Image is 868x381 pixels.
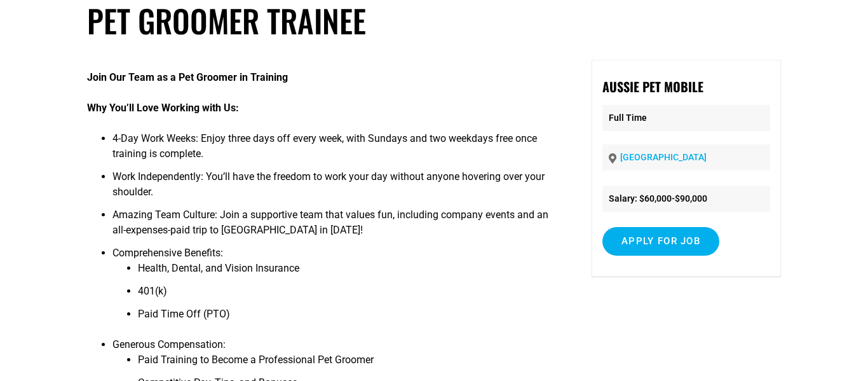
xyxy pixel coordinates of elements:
[87,102,239,114] strong: Why You’ll Love Working with Us:
[138,284,557,307] li: 401(k)
[602,105,770,131] p: Full Time
[620,152,707,162] a: [GEOGRAPHIC_DATA]
[87,71,288,83] strong: Join Our Team as a Pet Groomer in Training
[138,307,557,329] li: Paid Time Off (PTO)
[112,131,557,169] li: 4-Day Work Weeks: Enjoy three days off every week, with Sundays and two weekdays free once traini...
[112,246,557,337] li: Comprehensive Benefits:
[138,261,557,284] li: Health, Dental, and Vision Insurance
[602,77,703,96] strong: Aussie Pet Mobile
[87,2,782,39] h1: Pet Groomer Trainee
[602,186,770,212] li: Salary: $60,000-$90,000
[602,227,719,256] input: Apply for job
[112,169,557,207] li: Work Independently: You’ll have the freedom to work your day without anyone hovering over your sh...
[112,207,557,246] li: Amazing Team Culture: Join a supportive team that values fun, including company events and an all...
[138,352,557,375] li: Paid Training to Become a Professional Pet Groomer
